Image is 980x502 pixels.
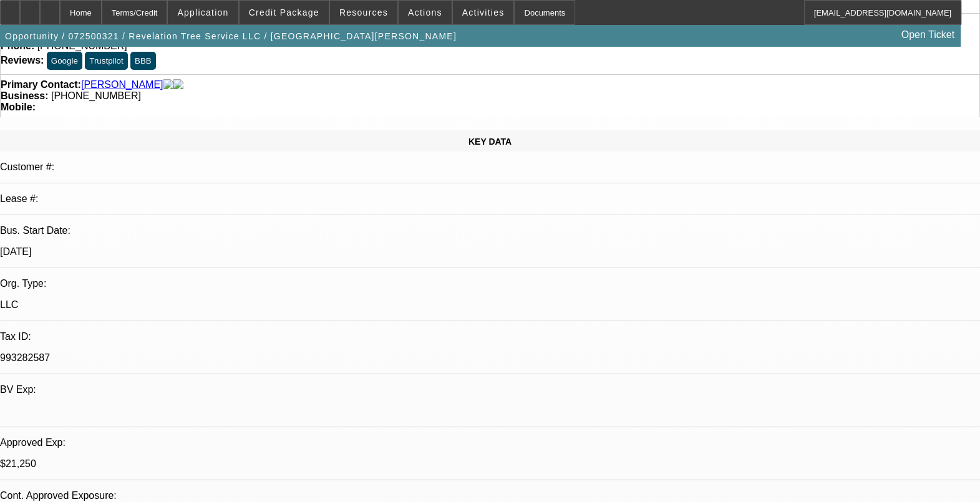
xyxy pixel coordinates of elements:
[163,79,173,90] img: facebook-icon.png
[1,102,36,112] strong: Mobile:
[51,90,141,101] span: [PHONE_NUMBER]
[896,24,959,46] a: Open Ticket
[339,7,388,17] span: Resources
[330,1,397,24] button: Resources
[130,52,156,70] button: BBB
[408,7,442,17] span: Actions
[462,7,505,17] span: Activities
[85,52,127,70] button: Trustpilot
[1,90,48,101] strong: Business:
[168,1,238,24] button: Application
[1,55,44,65] strong: Reviews:
[453,1,514,24] button: Activities
[5,31,457,41] span: Opportunity / 072500321 / Revelation Tree Service LLC / [GEOGRAPHIC_DATA][PERSON_NAME]
[1,79,81,90] strong: Primary Contact:
[399,1,452,24] button: Actions
[177,7,228,17] span: Application
[47,52,82,70] button: Google
[240,1,329,24] button: Credit Package
[81,79,163,90] a: [PERSON_NAME]
[173,79,183,90] img: linkedin-icon.png
[249,7,319,17] span: Credit Package
[468,137,512,147] span: KEY DATA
